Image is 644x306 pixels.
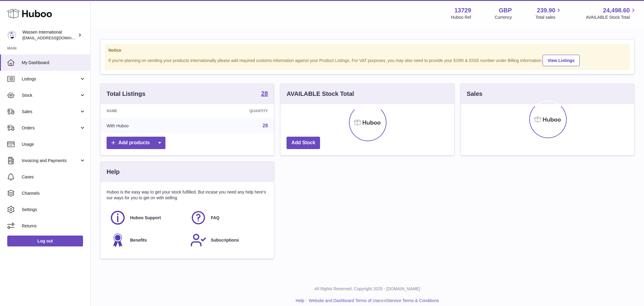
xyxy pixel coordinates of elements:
a: Add products [107,137,165,149]
span: Settings [22,207,86,213]
span: [EMAIL_ADDRESS][DOMAIN_NAME] [22,35,89,40]
a: FAQ [190,210,265,226]
a: Benefits [110,232,184,248]
a: Log out [7,236,83,246]
span: 24,498.60 [603,6,630,15]
span: Huboo Support [130,215,161,221]
p: All Rights Reserved. Copyright 2025 - [DOMAIN_NAME] [95,286,639,292]
strong: Notice [108,47,626,53]
span: FAQ [211,215,219,221]
span: AVAILABLE Stock Total [586,15,637,20]
span: Channels [22,190,86,196]
span: My Dashboard [22,60,86,66]
a: Add Stock [287,137,320,149]
span: 239.90 [537,6,555,15]
p: Huboo is the easy way to get your stock fulfilled. But incase you need any help here's our ways f... [107,189,268,201]
td: With Huboo [101,118,192,134]
th: Quantity [192,104,274,118]
h3: Sales [467,90,482,98]
a: 239.90 Total sales [535,6,562,20]
a: Subscriptions [190,232,265,248]
span: Invoicing and Payments [22,158,79,164]
div: Huboo Ref [451,15,471,20]
a: Service Terms & Conditions [387,298,439,303]
strong: GBP [499,6,512,15]
strong: 28 [261,90,268,96]
a: Website and Dashboard Terms of Use [309,298,380,303]
strong: 13729 [454,6,471,15]
h3: AVAILABLE Stock Total [287,90,354,98]
li: and [307,298,439,304]
span: Total sales [535,15,562,20]
a: View Listings [543,55,580,66]
a: Help [296,298,304,303]
a: 24,498.60 AVAILABLE Stock Total [586,6,637,20]
div: Currency [495,15,512,20]
a: Huboo Support [110,210,184,226]
h3: Total Listings [107,90,146,98]
span: Sales [22,109,79,115]
th: Name [101,104,192,118]
span: Subscriptions [211,237,239,243]
h3: Help [107,168,120,176]
span: Usage [22,142,86,147]
div: Wassen International [22,29,77,41]
span: Cases [22,174,86,180]
div: If you're planning on sending your products internationally please add required customs informati... [108,54,626,66]
span: Returns [22,223,86,229]
span: Stock [22,93,79,98]
a: 28 [263,123,268,128]
span: Benefits [130,237,147,243]
a: 28 [261,90,268,98]
img: gemma.moses@wassen.com [7,31,16,40]
span: Listings [22,76,79,82]
span: Orders [22,125,79,131]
